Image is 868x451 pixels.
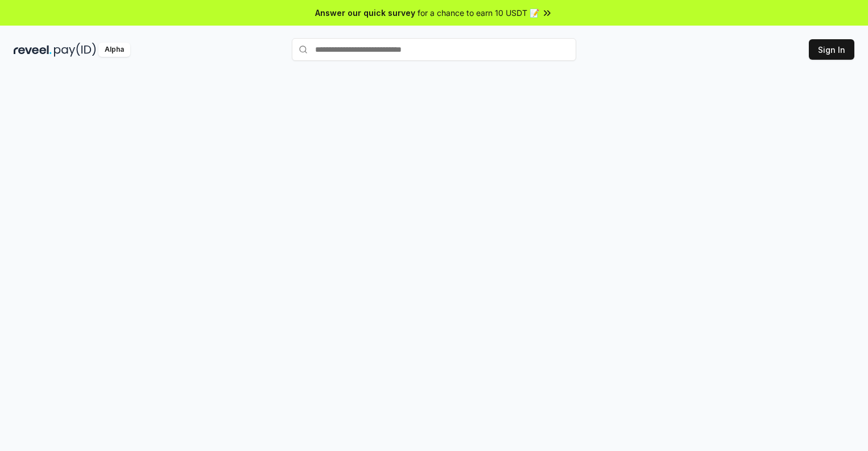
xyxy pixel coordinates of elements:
[315,7,415,19] span: Answer our quick survey
[418,7,539,19] span: for a chance to earn 10 USDT 📝
[14,43,52,57] img: reveel_dark
[98,43,130,57] div: Alpha
[809,39,854,60] button: Sign In
[54,43,96,57] img: pay_id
